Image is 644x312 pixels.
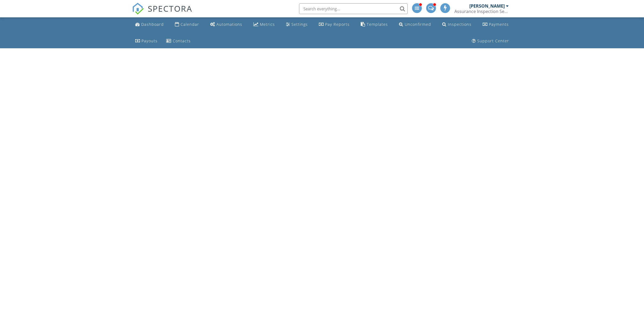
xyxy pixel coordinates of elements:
div: Dashboard [141,22,164,27]
a: Payments [480,20,511,30]
div: Inspections [448,22,472,27]
div: Support Center [477,38,509,43]
a: Pay Reports [317,20,352,30]
div: Automations [216,22,242,27]
a: SPECTORA [132,7,192,19]
a: Settings [284,20,310,30]
a: Templates [359,20,390,30]
a: Payouts [133,36,160,46]
div: Contacts [173,38,191,43]
div: Payouts [142,38,158,43]
a: Metrics [251,20,277,30]
input: Search everything... [299,3,408,14]
div: Metrics [260,22,275,27]
div: Calendar [181,22,199,27]
a: Dashboard [133,20,166,30]
div: Payments [489,22,509,27]
div: Unconfirmed [405,22,431,27]
div: Settings [291,22,308,27]
a: Automations (Advanced) [208,20,244,30]
div: Assurance Inspection Services LLC [454,9,509,14]
a: Contacts [164,36,193,46]
div: Templates [367,22,388,27]
a: Calendar [173,20,201,30]
div: Pay Reports [325,22,350,27]
span: SPECTORA [148,3,192,14]
a: Inspections [440,20,474,30]
a: Support Center [470,36,511,46]
img: The Best Home Inspection Software - Spectora [132,3,144,15]
a: Unconfirmed [397,20,433,30]
div: [PERSON_NAME] [469,3,505,9]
